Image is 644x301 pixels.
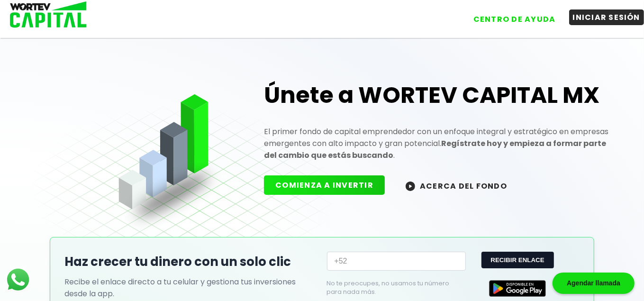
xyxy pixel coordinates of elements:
h1: Únete a WORTEV CAPITAL MX [264,80,612,110]
button: RECIBIR ENLACE [481,252,554,268]
p: Recibe el enlace directo a tu celular y gestiona tus inversiones desde la app. [64,276,317,300]
strong: Regístrate hoy y empieza a formar parte del cambio que estás buscando [264,138,606,161]
a: COMIENZA A INVERTIR [264,180,394,191]
button: CENTRO DE AYUDA [470,11,560,27]
h2: Haz crecer tu dinero con un solo clic [64,253,317,271]
p: El primer fondo de capital emprendedor con un enfoque integral y estratégico en empresas emergent... [264,126,612,161]
img: logos_whatsapp-icon.242b2217.svg [5,266,31,293]
img: wortev-capital-acerca-del-fondo [406,182,415,191]
button: ACERCA DEL FONDO [394,175,518,196]
button: COMIENZA A INVERTIR [264,175,385,195]
div: Agendar llamada [553,273,635,294]
img: Google Play [489,280,546,297]
a: CENTRO DE AYUDA [460,4,560,27]
p: No te preocupes, no usamos tu número para nada más. [327,279,451,296]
